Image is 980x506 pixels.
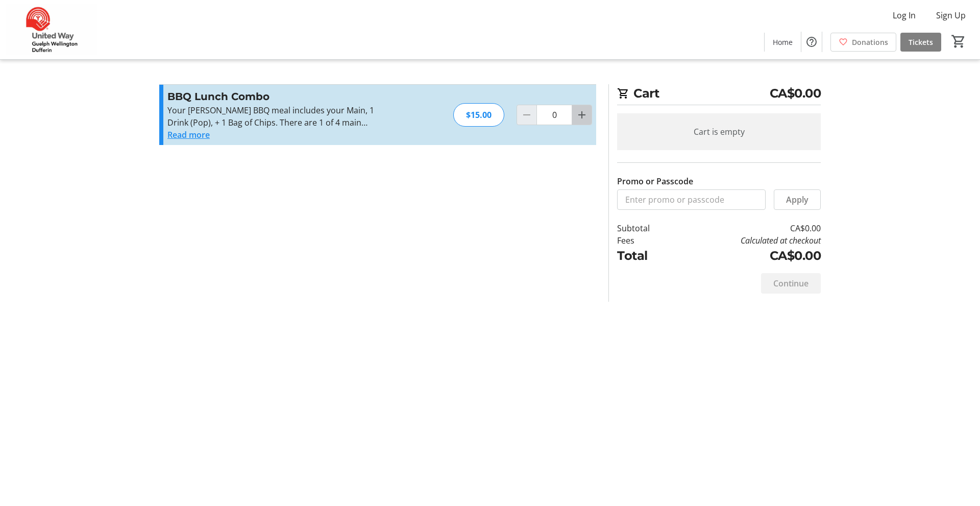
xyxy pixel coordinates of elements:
[852,37,888,47] span: Donations
[936,9,966,21] span: Sign Up
[801,32,822,52] button: Help
[617,113,821,150] div: Cart is empty
[786,194,808,206] span: Apply
[893,9,916,21] span: Log In
[453,103,504,127] div: $15.00
[617,247,676,265] td: Total
[765,33,801,52] a: Home
[770,84,821,103] span: CA$0.00
[774,189,821,210] button: Apply
[676,247,821,265] td: CA$0.00
[167,89,390,104] h3: BBQ Lunch Combo
[928,7,974,23] button: Sign Up
[617,84,821,105] h2: Cart
[676,222,821,234] td: CA$0.00
[617,189,766,210] input: Enter promo or passcode
[536,105,572,125] input: BBQ Lunch Combo Quantity
[617,222,676,234] td: Subtotal
[900,33,941,52] a: Tickets
[676,234,821,247] td: Calculated at checkout
[617,234,676,247] td: Fees
[617,175,693,187] label: Promo or Passcode
[167,104,390,129] p: Your [PERSON_NAME] BBQ meal includes your Main, 1 Drink (Pop), + 1 Bag of Chips. There are 1 of 4...
[949,32,968,51] button: Cart
[885,7,924,23] button: Log In
[830,33,896,52] a: Donations
[773,37,793,47] span: Home
[167,129,210,141] button: Read more
[909,37,933,47] span: Tickets
[572,105,592,125] button: Increment by one
[6,4,97,55] img: United Way Guelph Wellington Dufferin's Logo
